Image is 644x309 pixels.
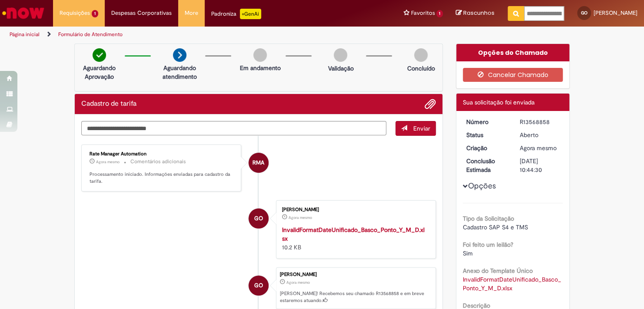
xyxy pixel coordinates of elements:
span: Favoritos [411,9,435,17]
span: Agora mesmo [289,215,312,220]
img: img-circle-grey.png [253,48,267,62]
b: Foi feito um leilão? [463,241,513,249]
span: 1 [92,10,98,17]
span: RMA [252,152,264,173]
button: Pesquisar [508,6,524,21]
time: 29/09/2025 14:45:02 [96,159,120,165]
b: Anexo do Template Único [463,267,533,275]
span: Sua solicitação foi enviada [463,98,534,106]
span: GO [254,275,263,296]
span: Enviar [413,124,430,132]
time: 29/09/2025 14:44:25 [519,144,556,152]
img: check-circle-green.png [93,48,106,62]
div: [PERSON_NAME] [280,272,431,277]
p: [PERSON_NAME]! Recebemos seu chamado R13568858 e em breve estaremos atuando. [280,290,431,304]
ul: Trilhas de página [7,27,423,43]
img: img-circle-grey.png [414,48,428,62]
img: arrow-next.png [173,48,186,62]
span: [PERSON_NAME] [594,9,637,17]
span: Agora mesmo [96,159,120,165]
span: GO [254,208,263,229]
textarea: Digite sua mensagem aqui... [81,121,386,136]
p: Em andamento [240,64,281,72]
div: Rate Manager Automation [249,153,269,173]
button: Enviar [395,121,436,136]
img: img-circle-grey.png [334,48,347,62]
b: Tipo da Solicitação [463,215,514,222]
span: Cadastro SAP S4 e TMS [463,223,528,231]
p: Validação [328,64,353,73]
a: InvalidFormatDateUnificado_Basco_Ponto_Y_M_D.xlsx [282,226,425,242]
p: Aguardando Aprovação [78,64,120,81]
time: 29/09/2025 14:44:21 [289,215,312,220]
p: Processamento iniciado. Informações enviadas para cadastro da tarifa. [90,171,234,185]
dt: Criação [460,144,513,152]
div: Gustavo Sales de Oliveira [249,275,269,296]
button: Adicionar anexos [425,98,436,110]
span: Agora mesmo [519,144,556,152]
time: 29/09/2025 14:44:25 [286,280,310,285]
span: Agora mesmo [286,280,310,285]
dt: Status [460,131,513,139]
span: GO [581,10,588,16]
p: +GenAi [240,9,261,19]
div: Padroniza [211,9,261,19]
dt: Conclusão Estimada [460,157,513,174]
a: Página inicial [10,31,40,38]
div: 29/09/2025 14:44:25 [519,144,560,152]
span: Requisições [60,9,90,17]
div: 10.2 KB [282,225,427,252]
a: Download de InvalidFormatDateUnificado_Basco_Ponto_Y_M_D.xlsx [463,275,561,292]
div: Rate Manager Automation [90,151,234,157]
p: Aguardando atendimento [159,64,201,81]
span: More [185,9,198,17]
span: Sim [463,249,473,257]
dt: Número [460,118,513,126]
img: ServiceNow [1,4,46,22]
div: [PERSON_NAME] [282,207,427,212]
a: Rascunhos [456,9,495,17]
li: Gustavo Sales de Oliveira [81,267,436,309]
div: Aberto [519,131,560,139]
p: Concluído [407,64,435,73]
div: [DATE] 10:44:30 [519,157,560,174]
div: R13568858 [519,118,560,126]
span: Despesas Corporativas [111,9,172,17]
a: Formulário de Atendimento [58,31,123,38]
h2: Cadastro de tarifa Histórico de tíquete [81,100,136,108]
div: Gustavo Sales de Oliveira [249,208,269,228]
button: Cancelar Chamado [463,68,563,82]
span: 1 [436,10,443,17]
span: Rascunhos [463,9,495,17]
div: Opções do Chamado [456,44,570,61]
small: Comentários adicionais [130,158,186,165]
